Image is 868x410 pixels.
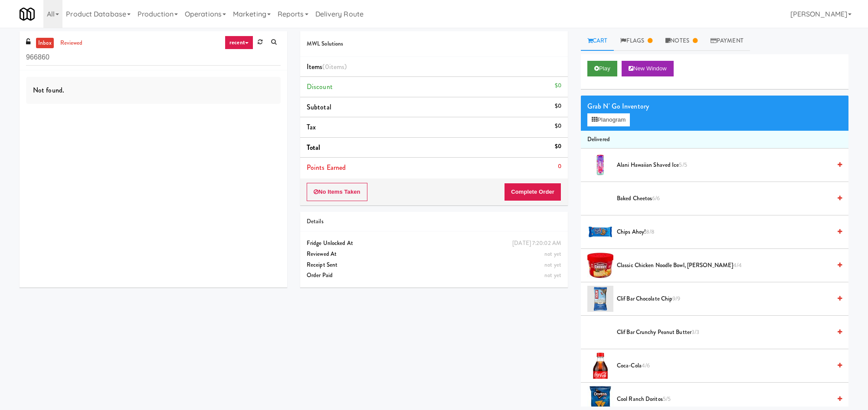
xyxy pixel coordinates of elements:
div: $0 [555,121,561,132]
span: Coca-Cola [617,360,831,371]
span: Alani Hawaiian Shaved Ice [617,160,831,171]
span: not yet [544,261,561,269]
div: Fridge Unlocked At [307,238,561,249]
a: Payment [704,31,750,51]
button: New Window [622,61,674,76]
div: Coca-Cola4/6 [613,360,842,371]
a: Flags [614,31,659,51]
span: 5/5 [679,161,687,169]
span: Not found. [33,85,64,95]
span: Clif Bar Chocolate Chip [617,294,831,304]
button: Planogram [587,113,630,126]
span: 5/5 [663,395,671,403]
a: inbox [36,38,54,49]
li: Delivered [581,131,848,149]
span: Classic Chicken Noodle Bowl, [PERSON_NAME] [617,260,831,271]
input: Search vision orders [26,50,281,66]
h5: MWL Solutions [307,41,561,47]
img: Micromart [20,7,35,22]
div: Reviewed At [307,249,561,260]
div: $0 [555,80,561,91]
a: Notes [659,31,704,51]
div: Alani Hawaiian Shaved Ice5/5 [613,160,842,171]
div: Clif Bar Crunchy Peanut Butter3/3 [613,327,842,338]
span: 3/3 [691,328,699,336]
div: Order Paid [307,270,561,281]
a: reviewed [58,38,85,49]
span: Discount [307,82,333,92]
div: 0 [558,161,561,172]
button: Complete Order [504,183,561,201]
span: 9/9 [672,294,680,303]
button: Play [587,61,617,76]
div: $0 [555,101,561,112]
span: Total [307,142,321,152]
div: Chips Ahoy!8/8 [613,227,842,238]
div: Receipt Sent [307,260,561,271]
div: Classic Chicken Noodle Bowl, [PERSON_NAME]4/4 [613,260,842,271]
span: Clif Bar Crunchy Peanut Butter [617,327,831,338]
span: 6/6 [652,194,660,202]
span: 8/8 [646,228,655,236]
a: recent [225,36,253,50]
span: Tax [307,122,316,132]
span: not yet [544,250,561,258]
span: 4/6 [642,361,650,370]
span: Items [307,62,347,72]
button: No Items Taken [307,183,367,201]
div: Grab N' Go Inventory [587,100,842,113]
span: Cool Ranch Doritos [617,394,831,405]
a: Cart [581,31,614,51]
div: [DATE] 7:20:02 AM [512,238,561,249]
span: (0 ) [322,62,347,72]
div: Baked Cheetos6/6 [613,193,842,204]
div: $0 [555,141,561,152]
span: 4/4 [733,261,742,269]
span: Chips Ahoy! [617,227,831,238]
ng-pluralize: items [329,62,345,72]
div: Clif Bar Chocolate Chip9/9 [613,294,842,304]
span: Points Earned [307,162,346,172]
span: not yet [544,271,561,279]
span: Baked Cheetos [617,193,831,204]
div: Cool Ranch Doritos5/5 [613,394,842,405]
span: Subtotal [307,102,331,112]
div: Details [307,216,561,227]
